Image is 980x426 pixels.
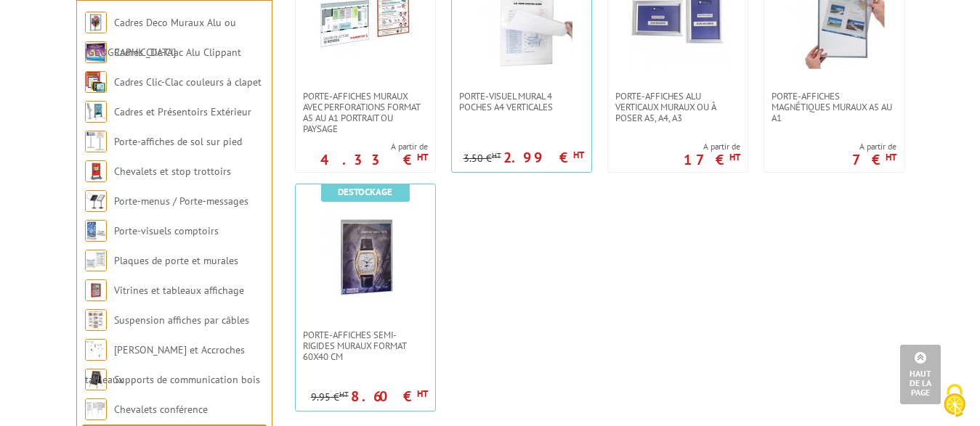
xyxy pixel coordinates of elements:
[729,151,740,163] sup: HT
[351,392,428,401] p: 8.60 €
[303,329,428,362] span: Porte-affiches semi-rigides muraux format 60x40 cm
[339,389,349,399] sup: HT
[608,91,748,123] a: Porte-affiches alu verticaux muraux ou à poser A5, A4, A3
[114,254,238,267] a: Plaques de porte et murales
[772,91,896,123] span: Porte-affiches magnétiques muraux A5 au A1
[852,155,896,164] p: 7 €
[85,12,107,33] img: Cadres Deco Muraux Alu ou Bois
[114,224,219,237] a: Porte-visuels comptoirs
[615,91,740,123] span: Porte-affiches alu verticaux muraux ou à poser A5, A4, A3
[296,329,435,362] a: Porte-affiches semi-rigides muraux format 60x40 cm
[936,382,973,419] img: Cookies (fenêtre modale)
[114,284,244,297] a: Vitrines et tableaux affichage
[338,186,392,198] b: Destockage
[852,141,896,152] span: A partir de
[764,91,904,123] a: Porte-affiches magnétiques muraux A5 au A1
[573,149,584,161] sup: HT
[114,135,242,148] a: Porte-affiches de sol sur pied
[303,91,428,134] span: Porte-affiches muraux avec perforations format A5 au A1 portrait ou paysage
[114,105,251,118] a: Cadres et Présentoirs Extérieur
[417,388,428,400] sup: HT
[459,91,584,112] span: Porte-Visuel mural 4 poches A4 verticales
[296,91,435,134] a: Porte-affiches muraux avec perforations format A5 au A1 portrait ou paysage
[85,343,245,386] a: [PERSON_NAME] et Accroches tableaux
[503,153,584,162] p: 2.99 €
[452,91,591,112] a: Porte-Visuel mural 4 poches A4 verticales
[114,46,241,59] a: Cadres Clic-Clac Alu Clippant
[85,101,107,123] img: Cadres et Présentoirs Extérieur
[929,377,980,426] button: Cookies (fenêtre modale)
[114,75,262,89] a: Cadres Clic-Clac couleurs à clapet
[85,160,107,182] img: Chevalets et stop trottoirs
[114,194,248,208] a: Porte-menus / Porte-messages
[463,153,501,164] p: 3.50 €
[684,155,740,164] p: 17 €
[684,141,740,152] span: A partir de
[886,151,896,163] sup: HT
[492,150,501,160] sup: HT
[85,309,107,331] img: Suspension affiches par câbles
[320,141,428,152] span: A partir de
[85,220,107,242] img: Porte-visuels comptoirs
[114,165,231,178] a: Chevalets et stop trottoirs
[85,279,107,301] img: Vitrines et tableaux affichage
[85,339,107,361] img: Cimaises et Accroches tableaux
[114,373,260,386] a: Supports de communication bois
[315,206,416,308] img: Porte-affiches semi-rigides muraux format 60x40 cm
[85,16,236,59] a: Cadres Deco Muraux Alu ou [GEOGRAPHIC_DATA]
[311,392,349,403] p: 9.95 €
[85,71,107,93] img: Cadres Clic-Clac couleurs à clapet
[417,151,428,163] sup: HT
[114,403,208,416] a: Chevalets conférence
[320,155,428,164] p: 4.33 €
[85,131,107,152] img: Porte-affiches de sol sur pied
[85,250,107,271] img: Plaques de porte et murales
[114,314,249,327] a: Suspension affiches par câbles
[85,190,107,212] img: Porte-menus / Porte-messages
[900,345,941,404] a: Haut de la page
